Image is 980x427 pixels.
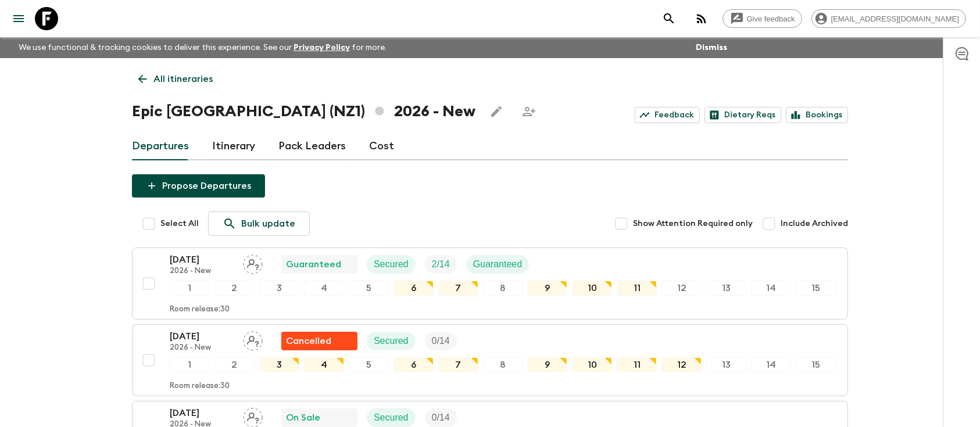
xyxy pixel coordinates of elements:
div: 1 [170,357,210,372]
div: Trip Fill [425,408,457,427]
h1: Epic [GEOGRAPHIC_DATA] (NZ1) 2026 - New [132,100,475,123]
div: 5 [349,357,389,372]
div: 2 [214,357,255,372]
a: All itineraries [132,67,219,91]
p: 0 / 14 [432,334,450,348]
div: 11 [617,357,657,372]
div: Secured [367,255,416,274]
button: Propose Departures [132,174,265,198]
div: 15 [796,357,836,372]
button: Dismiss [693,40,730,56]
p: Secured [374,411,409,425]
div: 9 [528,357,568,372]
span: Show Attention Required only [633,218,753,229]
p: Guaranteed [473,257,523,271]
div: 7 [438,281,478,296]
p: Room release: 30 [170,382,230,391]
a: Departures [132,132,189,160]
a: Give feedback [723,9,802,28]
div: 1 [170,281,210,296]
div: 3 [259,357,299,372]
p: Cancelled [286,334,331,348]
p: [DATE] [170,406,234,420]
span: Give feedback [741,15,802,23]
p: Secured [374,257,409,271]
div: 6 [394,357,434,372]
span: Assign pack leader [243,258,263,267]
p: 2 / 14 [432,257,450,271]
div: Secured [367,408,416,427]
a: Cost [369,132,394,160]
div: 2 [214,281,255,296]
div: Flash Pack cancellation [281,332,357,350]
p: Room release: 30 [170,305,230,314]
div: Trip Fill [425,332,457,350]
p: All itineraries [153,72,213,86]
button: menu [7,7,30,30]
p: [DATE] [170,329,234,343]
span: Share this itinerary [517,100,541,123]
a: Privacy Policy [294,44,350,52]
div: 10 [572,357,612,372]
a: Bulk update [208,211,310,236]
div: 3 [259,281,299,296]
p: 0 / 14 [432,411,450,425]
div: [EMAIL_ADDRESS][DOMAIN_NAME] [811,9,966,28]
span: Select All [160,218,199,229]
span: Assign pack leader [243,335,263,344]
p: [DATE] [170,253,234,267]
a: Pack Leaders [278,132,346,160]
button: Edit this itinerary [485,100,508,123]
div: Secured [367,332,416,350]
a: Feedback [635,107,700,123]
div: 7 [438,357,478,372]
div: 14 [751,281,791,296]
p: 2026 - New [170,343,234,353]
div: 4 [304,357,344,372]
a: Itinerary [212,132,255,160]
div: 13 [706,357,746,372]
div: 4 [304,281,344,296]
div: 8 [483,281,523,296]
p: On Sale [286,411,320,425]
div: 14 [751,357,791,372]
div: 12 [661,281,702,296]
div: 15 [796,281,836,296]
div: 8 [483,357,523,372]
a: Dietary Reqs [704,107,781,123]
button: [DATE]2026 - NewAssign pack leaderFlash Pack cancellationSecuredTrip Fill123456789101112131415Roo... [132,324,848,396]
div: 13 [706,281,746,296]
button: [DATE]2026 - NewAssign pack leaderGuaranteedSecuredTrip FillGuaranteed123456789101112131415Room r... [132,247,848,320]
div: 5 [349,281,389,296]
span: Assign pack leader [243,411,263,421]
div: 10 [572,281,612,296]
a: Bookings [786,107,848,123]
div: 6 [394,281,434,296]
p: Secured [374,334,409,348]
span: Include Archived [781,218,848,229]
div: 9 [528,281,568,296]
p: We use functional & tracking cookies to deliver this experience. See our for more. [14,37,391,58]
div: Trip Fill [425,255,457,274]
button: search adventures [657,7,681,30]
div: 12 [661,357,702,372]
p: Guaranteed [286,257,341,271]
span: [EMAIL_ADDRESS][DOMAIN_NAME] [825,15,965,23]
p: 2026 - New [170,267,234,276]
div: 11 [617,281,657,296]
p: Bulk update [241,217,295,231]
